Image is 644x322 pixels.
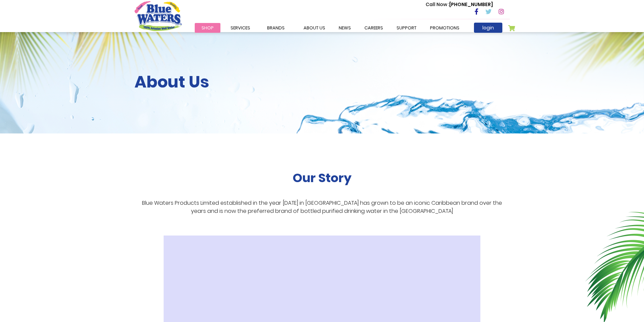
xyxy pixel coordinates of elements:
[426,1,449,8] span: Call Now :
[426,1,493,8] p: [PHONE_NUMBER]
[267,25,285,31] span: Brands
[201,25,214,31] span: Shop
[297,23,332,33] a: about us
[135,72,510,92] h2: About Us
[474,23,502,33] a: login
[135,199,510,215] p: Blue Waters Products Limited established in the year [DATE] in [GEOGRAPHIC_DATA] has grown to be ...
[135,1,182,31] a: store logo
[358,23,390,33] a: careers
[293,171,352,185] h2: Our Story
[231,25,250,31] span: Services
[332,23,358,33] a: News
[423,23,466,33] a: Promotions
[390,23,423,33] a: support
